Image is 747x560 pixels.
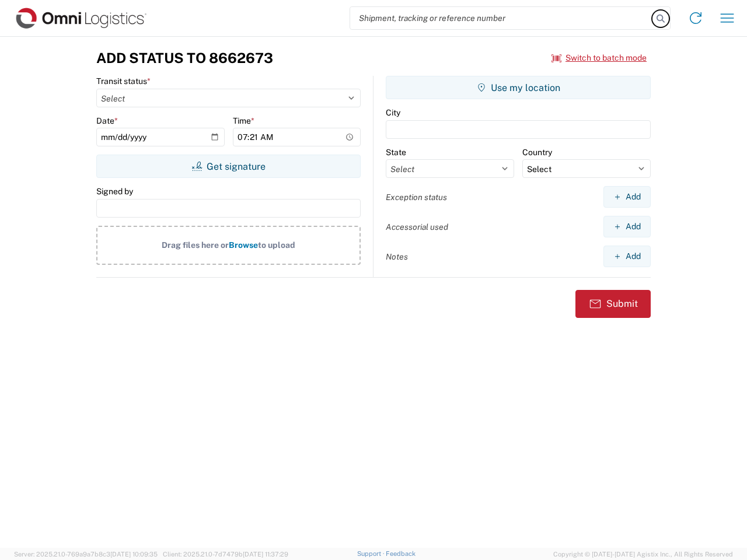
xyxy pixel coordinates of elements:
[575,290,651,318] button: Submit
[386,76,651,99] button: Use my location
[386,192,447,202] label: Exception status
[96,155,361,178] button: Get signature
[603,216,651,237] button: Add
[386,147,406,157] label: State
[258,240,295,250] span: to upload
[357,550,386,557] a: Support
[603,246,651,267] button: Add
[551,48,647,68] button: Switch to batch mode
[162,240,229,250] span: Drag files here or
[96,186,133,197] label: Signed by
[96,116,118,126] label: Date
[386,107,400,118] label: City
[603,186,651,208] button: Add
[386,222,448,232] label: Accessorial used
[14,551,158,558] span: Server: 2025.21.0-769a9a7b8c3
[386,251,408,262] label: Notes
[350,7,652,29] input: Shipment, tracking or reference number
[229,240,258,250] span: Browse
[163,551,288,558] span: Client: 2025.21.0-7d7479b
[386,550,416,557] a: Feedback
[96,50,273,66] h3: Add Status to 8662673
[96,76,151,86] label: Transit status
[233,116,254,126] label: Time
[553,549,733,559] span: Copyright © [DATE]-[DATE] Agistix Inc., All Rights Reserved
[110,551,158,558] span: [DATE] 10:09:35
[522,147,552,157] label: Country
[243,551,288,558] span: [DATE] 11:37:29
